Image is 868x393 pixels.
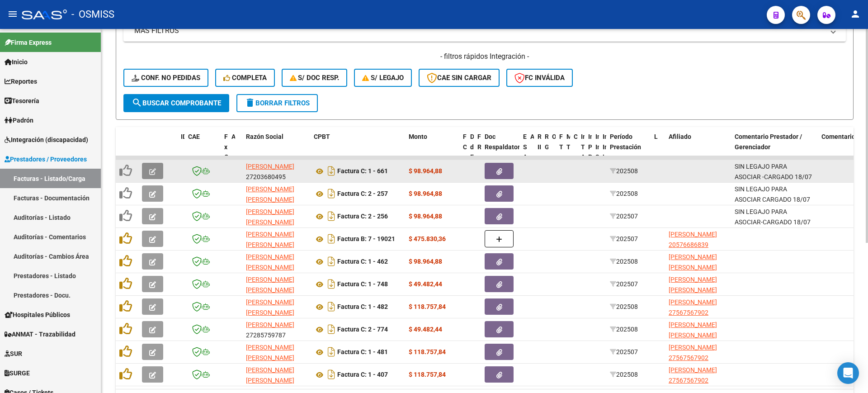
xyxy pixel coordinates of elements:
strong: Factura C: 2 - 774 [337,326,388,333]
i: Descargar documento [325,367,337,382]
span: Comentario Prestador / Gerenciador [735,133,802,151]
span: [PERSON_NAME] [PERSON_NAME] [246,253,294,271]
i: Descargar documento [325,299,337,314]
span: Padrón [5,115,33,125]
span: [PERSON_NAME] 27567567902 [669,366,717,384]
datatable-header-cell: Integracion Importe Sol. [592,127,599,188]
span: CPBT [314,133,330,140]
mat-icon: delete [245,97,255,108]
span: [PERSON_NAME] [246,321,294,328]
button: FC Inválida [506,69,573,87]
datatable-header-cell: Comprobante [570,127,577,188]
span: [PERSON_NAME] [PERSON_NAME] 20557125257 [669,321,717,349]
span: 202507 [610,280,638,288]
datatable-header-cell: Retención Ganancias [541,127,548,188]
span: Integración (discapacidad) [5,135,88,145]
span: Integracion Periodo Presentacion [588,133,627,161]
span: [PERSON_NAME] [PERSON_NAME] [246,185,294,203]
button: S/ Doc Resp. [282,69,348,87]
datatable-header-cell: Doc Respaldatoria [481,127,519,188]
i: Descargar documento [325,277,337,291]
span: Auditoria [530,133,557,140]
strong: Factura C: 2 - 256 [337,213,388,220]
datatable-header-cell: Auditoria [527,127,534,188]
i: Descargar documento [325,322,337,336]
span: Doc Respaldatoria [485,133,525,151]
span: 202508 [610,303,638,310]
span: SIN LEGAJO PARA ASOCIAR CARGADO 18/07 [735,185,810,203]
datatable-header-cell: CPBT [310,127,405,188]
span: Conf. no pedidas [132,74,200,82]
span: Firma Express [5,38,52,47]
span: [PERSON_NAME] [PERSON_NAME] 27584589928 [669,276,717,304]
datatable-header-cell: Integracion Tipo Archivo [577,127,585,188]
span: CAE [188,133,200,140]
div: 27285759787 [246,320,307,339]
span: CAE SIN CARGAR [427,74,491,82]
strong: Factura C: 1 - 481 [337,349,388,356]
span: Fecha Transferido [559,133,593,151]
span: [PERSON_NAME] [PERSON_NAME] [246,298,294,316]
span: [PERSON_NAME] 20576686839 [669,231,717,248]
i: Descargar documento [325,232,337,246]
strong: $ 475.830,36 [409,235,446,242]
datatable-header-cell: Integracion Importe Liq. [599,127,606,188]
strong: $ 118.757,84 [409,348,446,355]
span: Hospitales Públicos [5,310,70,320]
div: 23383941024 [246,184,307,203]
span: [PERSON_NAME] [PERSON_NAME] [246,276,294,294]
button: Borrar Filtros [236,94,318,112]
span: Integracion Importe Sol. [595,133,628,161]
div: 23372757124 [246,275,307,294]
strong: $ 118.757,84 [409,371,446,378]
i: Descargar documento [325,254,337,269]
strong: $ 49.482,44 [409,280,442,288]
span: [PERSON_NAME] 27567567902 [669,344,717,361]
span: 202507 [610,348,638,355]
datatable-header-cell: Legajo [651,127,658,188]
div: 27203680495 [246,161,307,180]
datatable-header-cell: Afiliado [665,127,731,188]
strong: Factura C: 1 - 462 [337,258,388,265]
i: Descargar documento [325,345,337,359]
mat-icon: search [132,97,142,108]
span: - OSMISS [71,5,114,24]
span: FC Inválida [514,74,565,82]
span: [PERSON_NAME] [246,163,294,170]
strong: $ 98.964,88 [409,213,442,220]
span: SUR [5,349,22,359]
span: 202507 [610,213,638,220]
div: Open Intercom Messenger [837,362,859,384]
span: Monto [409,133,427,140]
strong: $ 98.964,88 [409,190,442,197]
span: 202508 [610,371,638,378]
span: ANMAT - Trazabilidad [5,329,75,339]
span: OP [552,133,561,140]
span: Período Prestación [610,133,641,151]
span: Afiliado [669,133,691,140]
div: 27376409460 [246,342,307,361]
strong: $ 49.482,44 [409,326,442,333]
span: Inicio [5,57,28,67]
span: [PERSON_NAME] [PERSON_NAME] [246,208,294,226]
span: Fecha Cpbt [463,133,481,151]
span: Retencion IIBB [538,133,567,151]
span: [PERSON_NAME] 27567567902 [669,298,717,316]
h4: - filtros rápidos Integración - [123,52,846,62]
strong: Factura B: 7 - 19021 [337,236,395,243]
span: Retención Ganancias [545,133,576,151]
strong: Factura C: 1 - 482 [337,303,388,311]
span: Facturado x Orden De [224,133,254,171]
mat-icon: person [850,9,861,19]
span: [PERSON_NAME] [PERSON_NAME] [246,366,294,384]
span: [PERSON_NAME] [PERSON_NAME] 20557125257 [669,253,717,281]
strong: $ 98.964,88 [409,167,442,175]
span: Completa [223,74,267,82]
strong: Factura C: 1 - 407 [337,371,388,379]
datatable-header-cell: Expediente SUR Asociado [519,127,527,188]
span: S/ legajo [362,74,404,82]
span: ID [181,133,187,140]
div: 27354930760 [246,365,307,384]
span: 202508 [610,167,638,175]
span: SIN LEGAJO PARA ASOCIAR -CARGADO 18/07 [735,163,812,180]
